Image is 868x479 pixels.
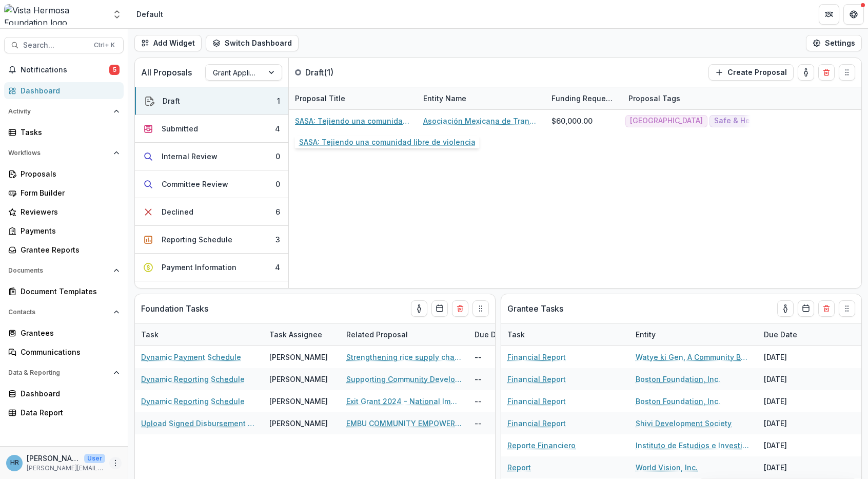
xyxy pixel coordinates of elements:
div: [PERSON_NAME] [269,374,328,385]
span: Safe & Healthy Families [714,117,800,125]
button: Declined6 [135,198,288,226]
p: All Proposals [141,66,192,79]
div: Payments [21,225,115,236]
a: Data Report [4,404,124,421]
div: Hannah Roosendaal [10,459,19,466]
div: Funding Requested [545,93,622,104]
a: Reviewers [4,203,124,220]
img: Vista Hermosa Foundation logo [4,4,106,25]
div: Proposal Title [289,93,351,104]
div: Task [135,329,165,340]
div: -- [468,346,545,368]
button: More [109,457,122,469]
div: Related Proposal [340,329,414,340]
div: Draft [163,95,180,106]
div: Ctrl + K [92,40,117,51]
a: SASA: Tejiendo una comunidad libre de violencia [295,116,411,126]
div: Reviewers [21,206,115,217]
div: Due Date [468,323,545,346]
button: Create Proposal [708,64,794,81]
button: Calendar [798,300,814,317]
div: Proposal Tags [622,87,751,109]
div: Submitted [162,123,198,134]
div: Task Assignee [263,329,328,340]
div: [DATE] [758,456,835,478]
button: Submitted4 [135,115,288,143]
button: Committee Review0 [135,170,288,198]
button: Open Documents [4,262,124,279]
a: Reporte Financiero [507,440,576,451]
div: $60,000.00 [551,116,593,126]
span: Search... [23,41,88,50]
nav: breadcrumb [132,7,167,22]
div: Internal Review [162,151,218,162]
div: Due Date [758,323,835,346]
button: Drag [839,64,855,81]
a: Payments [4,222,124,239]
div: Committee Review [162,179,228,189]
div: Communications [21,347,115,357]
button: Delete card [818,300,835,317]
div: Proposal Title [289,87,417,109]
span: Notifications [21,66,109,74]
div: Due Date [468,329,514,340]
div: Grantee Reports [21,244,115,255]
p: User [84,454,105,463]
div: Funding Requested [545,87,622,109]
div: [DATE] [758,368,835,390]
a: Report [507,462,531,473]
span: Contacts [8,309,109,316]
a: Instituto de Estudios e Investigación Intercultural, A. C. [636,440,752,451]
button: Open Activity [4,103,124,120]
div: Entity [629,329,662,340]
span: Data & Reporting [8,369,109,376]
button: Open entity switcher [110,4,124,25]
button: Draft1 [135,87,288,115]
button: Partners [819,4,839,25]
a: Supporting Community Development in [GEOGRAPHIC_DATA] [346,374,462,385]
p: [PERSON_NAME] [27,453,80,464]
p: [PERSON_NAME][EMAIL_ADDRESS][DOMAIN_NAME] [27,464,105,473]
a: Document Templates [4,283,124,300]
a: Financial Report [507,352,566,362]
div: Document Templates [21,286,115,297]
button: Internal Review0 [135,143,288,170]
div: Default [136,9,163,20]
p: Draft ( 1 ) [305,66,382,79]
div: Task Assignee [263,323,340,346]
button: Notifications5 [4,62,124,78]
button: Reporting Schedule3 [135,226,288,254]
div: Proposal Tags [622,93,686,104]
a: Financial Report [507,396,566,407]
a: Exit Grant 2024 - National Immigration Forum [346,396,462,407]
div: Task [501,323,629,346]
div: 1 [277,95,280,106]
a: Boston Foundation, Inc. [636,374,720,385]
button: Drag [839,300,855,317]
div: 0 [275,151,280,162]
div: Payment Information [162,262,236,273]
a: Tasks [4,124,124,141]
div: -- [468,412,545,434]
div: Task [501,329,531,340]
a: Dynamic Reporting Schedule [141,396,245,407]
p: Foundation Tasks [141,302,208,315]
a: Financial Report [507,374,566,385]
button: Payment Information4 [135,254,288,281]
div: Proposals [21,168,115,179]
button: toggle-assigned-to-me [777,300,794,317]
div: -- [468,390,545,412]
div: [DATE] [758,434,835,456]
a: Boston Foundation, Inc. [636,396,720,407]
button: Get Help [843,4,864,25]
div: 4 [275,262,280,273]
button: Search... [4,37,124,53]
button: Add Widget [134,35,202,51]
a: Dashboard [4,385,124,402]
div: [DATE] [758,412,835,434]
button: Drag [472,300,489,317]
a: Watye ki Gen, A Community Based Organization [636,352,752,362]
